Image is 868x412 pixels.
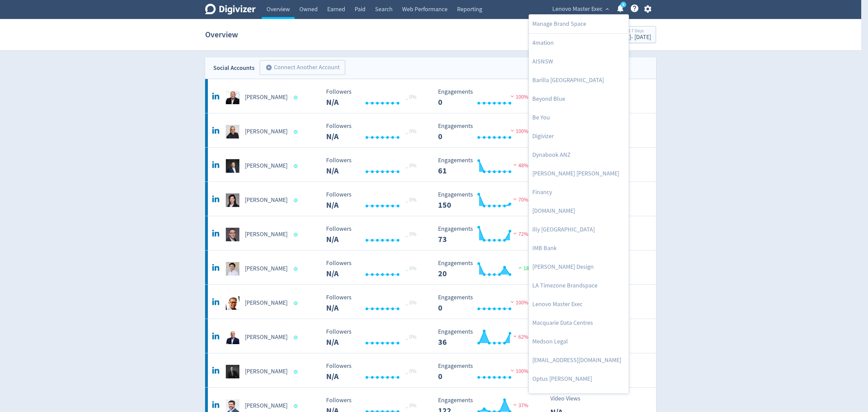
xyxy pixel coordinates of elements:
a: Medson Legal [529,332,629,351]
a: Lenovo Master Exec [529,295,629,314]
a: [PERSON_NAME] Design [529,258,629,276]
a: AISNSW [529,52,629,71]
a: Manage Brand Space [529,15,629,33]
a: Be You [529,108,629,127]
a: Macquarie Data Centres [529,314,629,332]
a: Optus [PERSON_NAME] [529,388,629,407]
a: Optus [PERSON_NAME] [529,370,629,388]
a: Financy [529,183,629,202]
a: Dynabook ANZ [529,146,629,164]
a: 4mation [529,34,629,52]
a: LA Timezone Brandspace [529,276,629,295]
a: Digivizer [529,127,629,146]
a: [PERSON_NAME] [PERSON_NAME] [529,164,629,183]
a: [DOMAIN_NAME] [529,202,629,220]
a: [EMAIL_ADDRESS][DOMAIN_NAME] [529,351,629,370]
a: illy [GEOGRAPHIC_DATA] [529,220,629,239]
a: IMB Bank [529,239,629,258]
a: Barilla [GEOGRAPHIC_DATA] [529,71,629,90]
a: Beyond Blue [529,90,629,108]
